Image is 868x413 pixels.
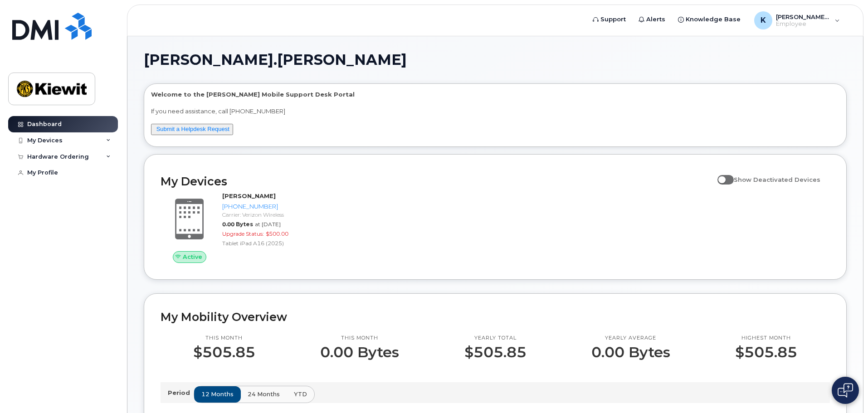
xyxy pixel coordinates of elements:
span: $500.00 [266,230,288,237]
div: [PHONE_NUMBER] [222,202,316,211]
a: Active[PERSON_NAME][PHONE_NUMBER]Carrier: Verizon Wireless0.00 Bytesat [DATE]Upgrade Status:$500.... [161,192,320,262]
p: 0.00 Bytes [320,344,399,360]
a: Submit a Helpdesk Request [156,126,229,132]
p: Period [168,389,194,397]
p: If you need assistance, call [PHONE_NUMBER] [151,107,839,116]
strong: [PERSON_NAME] [222,192,276,199]
p: $505.85 [193,344,255,360]
p: Welcome to the [PERSON_NAME] Mobile Support Desk Portal [151,90,839,99]
span: Upgrade Status: [222,230,264,237]
span: 24 months [248,390,280,398]
h2: My Mobility Overview [161,310,830,324]
p: 0.00 Bytes [591,344,670,360]
input: Show Deactivated Devices [717,171,725,178]
p: Yearly average [591,335,670,342]
span: Show Deactivated Devices [734,176,820,183]
div: Carrier: Verizon Wireless [222,211,316,219]
p: This month [320,335,399,342]
p: Highest month [735,335,797,342]
span: YTD [294,390,307,398]
p: Yearly total [464,335,527,342]
button: Submit a Helpdesk Request [151,124,233,135]
span: Active [183,253,202,261]
span: [PERSON_NAME].[PERSON_NAME] [144,53,407,67]
div: Tablet iPad A16 (2025) [222,239,316,247]
p: This month [193,335,255,342]
span: at [DATE] [255,221,281,228]
h2: My Devices [161,175,713,188]
p: $505.85 [735,344,797,360]
img: Open chat [838,383,853,398]
p: $505.85 [464,344,527,360]
span: 0.00 Bytes [222,221,253,228]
